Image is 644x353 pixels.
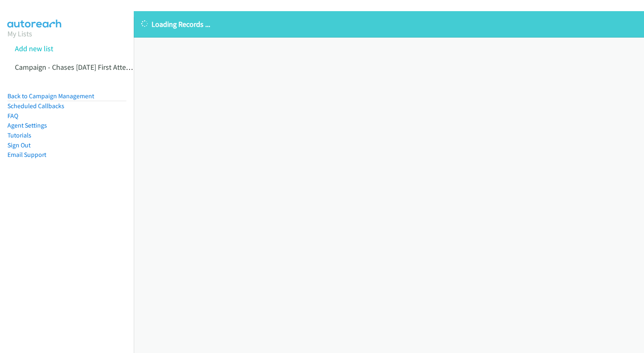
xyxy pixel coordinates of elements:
[7,131,31,139] a: Tutorials
[141,19,637,30] p: Loading Records ...
[7,112,18,120] a: FAQ
[7,102,64,110] a: Scheduled Callbacks
[7,121,47,129] a: Agent Settings
[7,92,94,100] a: Back to Campaign Management
[15,44,53,53] a: Add new list
[7,151,46,159] a: Email Support
[7,29,32,38] a: My Lists
[7,141,31,149] a: Sign Out
[15,62,142,72] a: Campaign - Chases [DATE] First Attempts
